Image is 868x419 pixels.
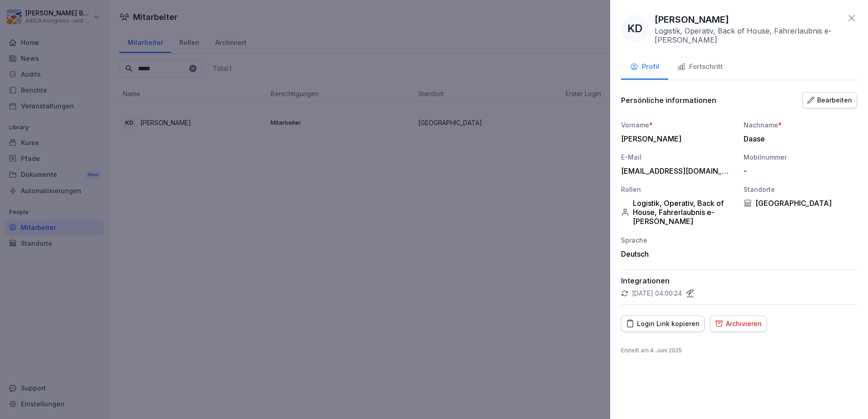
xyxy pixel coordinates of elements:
[621,199,735,226] div: Logistik, Operativ, Back of House, Fahrerlaubnis e-[PERSON_NAME]
[668,55,732,80] button: Fortschritt
[686,289,695,298] img: personio.svg
[621,15,648,42] div: KD
[621,120,735,130] div: Vorname
[630,62,659,72] div: Profil
[744,166,853,175] div: -
[744,134,853,143] div: Daase
[621,316,705,332] button: Login Link kopieren
[621,55,668,80] button: Profil
[621,96,716,105] p: Persönliche informationen
[715,319,762,329] div: Archivieren
[655,26,842,44] p: Logistik, Operativ, Back of House, Fahrerlaubnis e-[PERSON_NAME]
[744,199,857,208] div: [GEOGRAPHIC_DATA]
[632,289,682,298] p: [DATE] 04:00:24
[710,316,767,332] button: Archivieren
[621,134,730,143] div: [PERSON_NAME]
[626,319,700,329] div: Login Link kopieren
[802,92,857,108] button: Bearbeiten
[744,152,857,162] div: Mobilnummer
[621,185,735,194] div: Rollen
[744,185,857,194] div: Standorte
[621,235,735,245] div: Sprache
[677,62,723,72] div: Fortschritt
[621,166,730,175] div: [EMAIL_ADDRESS][DOMAIN_NAME]
[621,249,735,258] div: Deutsch
[621,152,735,162] div: E-Mail
[744,120,857,130] div: Nachname
[807,95,852,105] div: Bearbeiten
[621,276,857,285] p: Integrationen
[655,13,729,26] p: [PERSON_NAME]
[621,346,857,355] p: Erstellt am : 4. Juni 2025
